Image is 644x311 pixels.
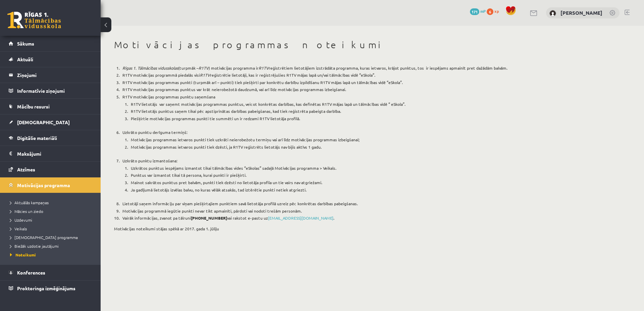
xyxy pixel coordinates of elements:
span: [DEMOGRAPHIC_DATA] [17,119,70,125]
li: Motivācijas programmas ietvaros punkti tiek uzkrāti neierobežotu termiņu vai arī līdz motivācijas... [129,136,543,144]
legend: Maksājumi [17,146,92,161]
span: Veikals [10,226,27,231]
span: Aktuālās kampaņas [10,200,49,205]
span: Proktoringa izmēģinājums [17,285,75,291]
em: Rīgas 1. Tālmācības vidusskolas [122,65,178,71]
span: Mācību resursi [17,103,50,109]
span: Konferences [17,269,45,276]
em: R1TV [200,72,210,78]
li: R1TV motivācijas programmā piedalās visi reģistrētie lietotāji, kas ir reģistrējušies R1TV mājas ... [121,72,543,79]
li: Ja gadījumā lietotājs izvēlas balvu, no kuras vēlāk atsakās, tad iztērētie punkti netiek atgriezti. [129,186,543,194]
a: Konferences [9,265,92,280]
span: Noteikumi [10,252,36,257]
a: Mācies un ziedo [10,208,94,214]
legend: Informatīvie ziņojumi [17,83,92,98]
span: xp [494,8,499,14]
a: Mācību resursi [9,99,92,114]
a: Informatīvie ziņojumi [9,83,92,98]
a: Aktuālās kampaņas [10,200,94,206]
a: Uzdevumi [10,217,94,223]
span: Aktuāli [17,56,33,62]
span: Uzdevumi [10,217,32,223]
h1: Motivācijas programmas noteikumi [114,39,543,51]
a: Aktuāli [9,52,92,67]
li: Piešķirtie motivācijas programmas punkti tie summēti un ir redzami R1TV lietotāja profilā. [129,115,543,123]
li: (turpmāk – ) motivācijas programma ir reģistrētiem lietotājiem izstrādāta programma, kuras ietvar... [121,65,543,72]
p: Motivācijas noteikumi stājas spēkā ar 2017. gada 1. jūliju [114,226,543,232]
li: Vairāk informācijas, zvanot pa tālruni vai rakstot e-pastu uz . [121,215,543,222]
li: Motivācijas programmā iegūtie punkti nevar tikt apmainīti, pārdoti vai nodoti trešām personām. [121,208,543,215]
a: Atzīmes [9,162,92,177]
a: 6 xp [487,8,502,14]
span: [DEMOGRAPHIC_DATA] programma [10,235,78,240]
li: Uzkrāto punktu izmantošana: [121,157,543,193]
a: Veikals [10,226,94,232]
li: R1TV motivācijas programmas punkti (turpmāk arī – punkti) tiek piešķirti par konkrētu darbību izp... [121,79,543,86]
a: Biežāk uzdotie jautājumi [10,243,94,249]
li: Punktus var izmantot tikai tā persona, kurai punkti ir piešķirti. [129,172,543,179]
span: Digitālie materiāli [17,135,57,141]
a: Proktoringa izmēģinājums [9,281,92,296]
span: 6 [487,8,493,15]
a: Motivācijas programma [9,177,92,193]
a: Ziņojumi [9,67,92,83]
a: Digitālie materiāli [9,130,92,146]
li: R1TV motivācijas programmas punktu saņemšana [121,93,543,122]
li: R1TV motivācijas programmas punktus var krāt neierobežotā daudzumā, vai arī līdz motivācijas prog... [121,86,543,93]
li: Uzkrātos punktus iespējams izmantot tikai tālmācības vides “eSkolas” sadaļā Motivācijas programma... [129,165,543,172]
span: Motivācijas programma [17,182,70,188]
a: Sākums [9,36,92,51]
li: Mainot sakrātos punktus pret balvām, punkti tiek dzēsti no lietotāja profila un tie vairs nav atg... [129,179,543,186]
img: Ādams Aleksandrs Kovaļenko [549,10,556,17]
a: [PERSON_NAME] [560,9,602,16]
a: Noteikumi [10,252,94,258]
strong: [PHONE_NUMBER] [191,215,227,221]
legend: Ziņojumi [17,67,92,83]
a: Rīgas 1. Tālmācības vidusskola [7,12,61,28]
a: [DEMOGRAPHIC_DATA] [9,114,92,130]
span: Sākums [17,41,34,47]
a: 171 mP [470,8,486,14]
li: R1TV lietotājs var saņemt motivācijas programmas punktus, veicot konkrētas darbības, kas definēta... [129,101,543,108]
span: 171 [470,8,479,15]
span: Biežāk uzdotie jautājumi [10,243,59,249]
a: [EMAIL_ADDRESS][DOMAIN_NAME] [268,215,333,221]
em: R1TV [259,65,269,71]
li: Uzkrāto punktu derīguma termiņš: [121,129,543,151]
em: R1TV [199,65,209,71]
li: R1TV lietotājs punktus saņem tikai pēc apstiprinātas darbības pabeigšanas, kad tiek reģistrēta pa... [129,108,543,115]
span: mP [480,8,486,14]
span: Atzīmes [17,166,35,172]
li: Motivācijas programmas ietvaros punkti tiek dzēsti, ja R1TV reģistrēts lietotājs nav bijis aktīvs... [129,144,543,151]
li: Lietotāji saņem informāciju par viņam piešķirtajiem punktiem savā lietotāja profilā uzreiz pēc ko... [121,200,543,208]
a: [DEMOGRAPHIC_DATA] programma [10,234,94,240]
a: Maksājumi [9,146,92,161]
span: Mācies un ziedo [10,209,43,214]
